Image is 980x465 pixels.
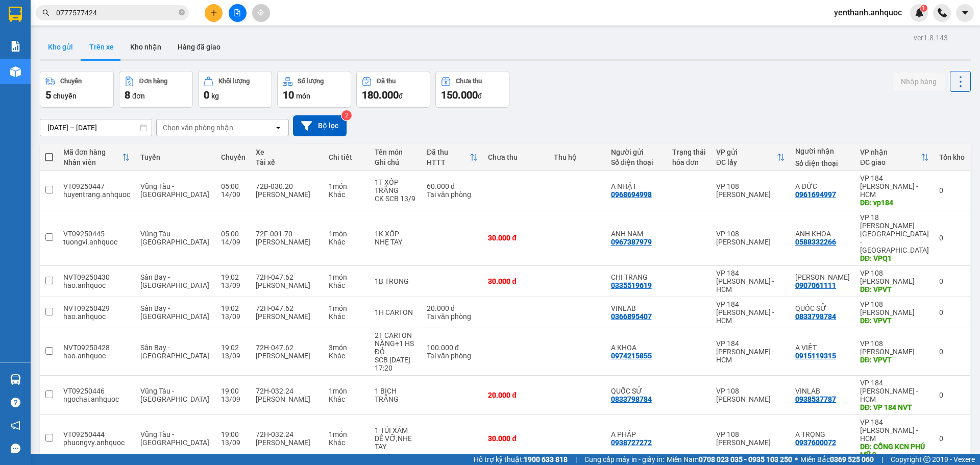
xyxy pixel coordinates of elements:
[584,454,664,465] span: Cung cấp máy in - giấy in:
[221,238,246,246] div: 14/09
[45,89,51,101] span: 5
[554,153,600,161] div: Thu hộ
[256,281,319,289] div: [PERSON_NAME]
[795,457,798,461] span: ⚪️
[11,421,20,430] span: notification
[11,444,20,453] span: message
[716,148,777,156] div: VP gửi
[329,273,364,281] div: 1 món
[375,331,416,356] div: 2T CARTON NẶNG+1 HS ĐỎ
[81,35,122,59] button: Trên xe
[611,238,652,246] div: 0967387979
[611,190,652,199] div: 0968694998
[63,304,130,312] div: NVT09250429
[63,344,130,352] div: NVT09250428
[53,92,77,100] span: chuyến
[63,148,122,156] div: Mã đơn hàng
[329,438,364,447] div: Khác
[478,92,482,100] span: đ
[427,352,478,360] div: Tại văn phòng
[221,281,246,289] div: 13/09
[795,312,836,321] div: 0833798784
[252,4,270,22] button: aim
[140,387,209,403] span: Vũng Tàu - [GEOGRAPHIC_DATA]
[221,430,246,438] div: 19:00
[611,438,652,447] div: 0938727272
[611,312,652,321] div: 0366895407
[375,277,416,285] div: 1B TRONG
[204,89,209,101] span: 0
[611,230,662,238] div: ANH NAM
[10,66,21,77] img: warehouse-icon
[427,344,478,352] div: 100.000 đ
[375,238,416,246] div: NHẸ TAY
[375,158,416,166] div: Ghi chú
[938,8,947,17] img: phone-icon
[9,7,22,22] img: logo-vxr
[488,234,544,242] div: 30.000 đ
[716,430,785,447] div: VP 108 [PERSON_NAME]
[795,182,850,190] div: A ĐỨC
[826,6,910,19] span: yenthanh.anhquoc
[377,78,396,85] div: Đã thu
[716,300,785,325] div: VP 184 [PERSON_NAME] - HCM
[341,110,352,120] sup: 2
[256,182,319,190] div: 72B-030.20
[140,344,209,360] span: Sân Bay - [GEOGRAPHIC_DATA]
[375,387,416,403] div: 1 BỊCH TRẮNG
[800,454,874,465] span: Miền Bắc
[234,9,241,16] span: file-add
[375,308,416,316] div: 1H CARTON
[140,430,209,447] span: Vũng Tàu - [GEOGRAPHIC_DATA]
[795,344,850,352] div: A VIỆT
[11,398,20,407] span: question-circle
[672,158,706,166] div: hóa đơn
[329,344,364,352] div: 3 món
[63,273,130,281] div: NVT09250430
[211,92,219,100] span: kg
[221,273,246,281] div: 19:02
[329,190,364,199] div: Khác
[198,71,272,108] button: Khối lượng0kg
[795,230,850,238] div: ANH KHOA
[881,454,883,465] span: |
[140,230,209,246] span: Vũng Tàu - [GEOGRAPHIC_DATA]
[179,9,185,15] span: close-circle
[939,348,965,356] div: 0
[218,78,250,85] div: Khối lượng
[488,277,544,285] div: 30.000 đ
[488,153,544,161] div: Chưa thu
[920,5,927,12] sup: 1
[699,455,792,463] strong: 0708 023 035 - 0935 103 250
[256,395,319,403] div: [PERSON_NAME]
[575,454,577,465] span: |
[169,35,229,59] button: Hàng đã giao
[140,304,209,321] span: Sân Bay - [GEOGRAPHIC_DATA]
[362,89,399,101] span: 180.000
[427,304,478,312] div: 20.000 đ
[860,403,929,411] div: DĐ: VP 184 NVT
[939,308,965,316] div: 0
[221,190,246,199] div: 14/09
[860,148,921,156] div: VP nhận
[329,395,364,403] div: Khác
[716,230,785,246] div: VP 108 [PERSON_NAME]
[611,387,662,395] div: QUỐC SỬ
[435,71,509,108] button: Chưa thu150.000đ
[140,182,209,199] span: Vũng Tàu - [GEOGRAPHIC_DATA]
[63,430,130,438] div: VT09250444
[329,312,364,321] div: Khác
[63,438,130,447] div: phuongvy.anhquoc
[221,438,246,447] div: 13/09
[375,230,416,238] div: 1K XỐP
[611,148,662,156] div: Người gửi
[860,199,929,207] div: DĐ: vp184
[256,344,319,352] div: 72H-047.62
[221,312,246,321] div: 13/09
[63,312,130,321] div: hao.anhquoc
[63,238,130,246] div: tuongvi.anhquoc
[488,391,544,399] div: 20.000 đ
[329,387,364,395] div: 1 món
[488,434,544,443] div: 30.000 đ
[441,89,478,101] span: 150.000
